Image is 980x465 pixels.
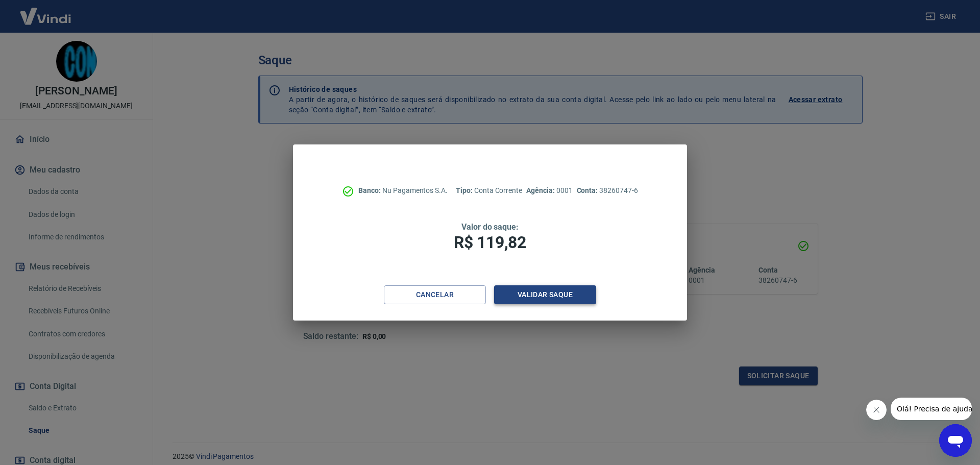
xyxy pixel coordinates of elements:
span: Conta: [577,186,600,194]
p: 38260747-6 [577,185,638,196]
span: Valor do saque: [461,222,519,232]
button: Cancelar [384,285,486,304]
span: R$ 119,82 [454,233,526,252]
iframe: Fechar mensagem [866,400,887,420]
iframe: Mensagem da empresa [891,398,972,420]
p: Nu Pagamentos S.A. [358,185,448,196]
p: Conta Corrente [456,185,522,196]
p: 0001 [526,185,572,196]
span: Banco: [358,186,382,194]
span: Agência: [526,186,556,194]
iframe: Botão para abrir a janela de mensagens [939,424,972,457]
span: Tipo: [456,186,474,194]
span: Olá! Precisa de ajuda? [6,7,86,15]
button: Validar saque [494,285,596,304]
